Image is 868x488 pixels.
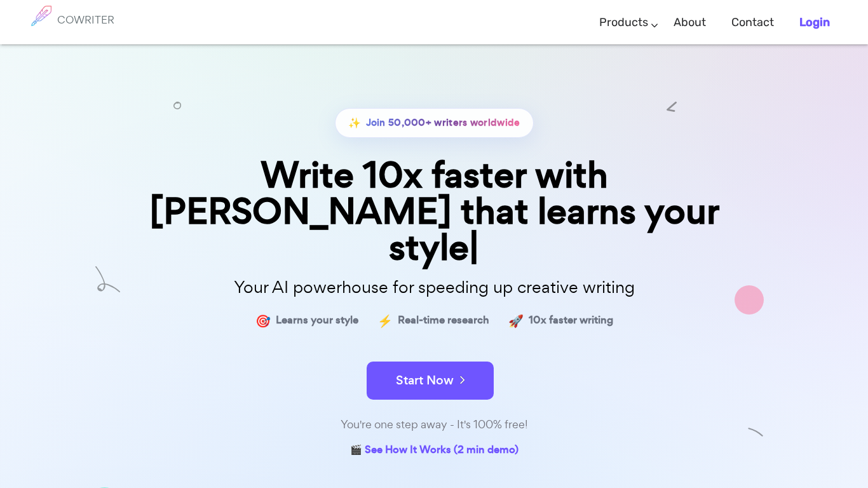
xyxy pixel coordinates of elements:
[367,362,494,400] button: Start Now
[799,15,830,29] b: Login
[350,441,519,461] a: 🎬 See How It Works (2 min demo)
[799,4,830,41] a: Login
[748,424,764,440] img: shape
[599,4,648,41] a: Products
[116,416,752,434] div: You're one step away - It's 100% free!
[95,266,120,292] img: shape
[731,4,774,41] a: Contact
[116,157,752,266] div: Write 10x faster with [PERSON_NAME] that learns your style
[348,114,361,132] span: ✨
[377,311,393,330] span: ⚡
[366,114,520,132] span: Join 50,000+ writers worldwide
[255,311,271,330] span: 🎯
[674,4,706,41] a: About
[116,274,752,301] p: Your AI powerhouse for speeding up creative writing
[398,311,489,330] span: Real-time research
[529,311,613,330] span: 10x faster writing
[57,14,114,25] h6: COWRITER
[276,311,358,330] span: Learns your style
[508,311,524,330] span: 🚀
